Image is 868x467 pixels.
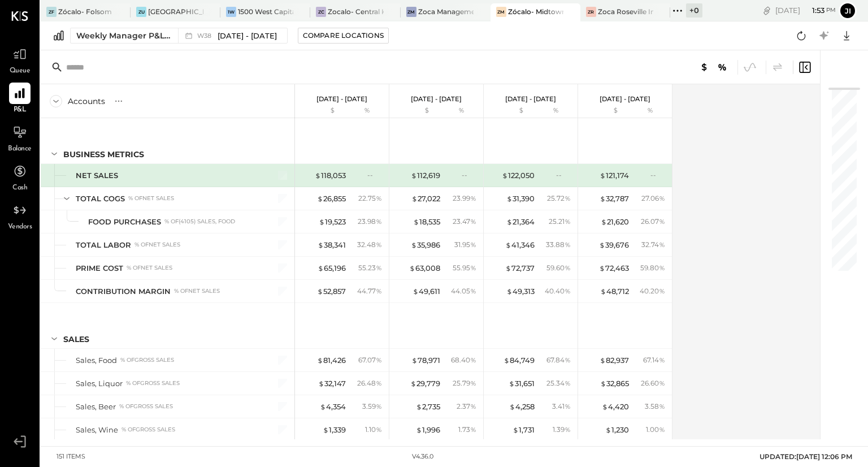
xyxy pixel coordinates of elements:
div: ZM [496,7,506,17]
div: 1,339 [323,425,346,435]
button: Compare Locations [298,28,389,44]
div: 1,996 [416,425,440,435]
div: % [537,106,574,115]
span: % [470,240,476,249]
span: % [376,240,382,249]
div: [GEOGRAPHIC_DATA] [148,7,203,16]
span: $ [600,287,606,296]
span: $ [410,379,416,388]
div: 67.14 [643,355,665,365]
span: Queue [10,66,31,76]
span: $ [318,263,324,273]
div: 27,022 [411,193,440,204]
span: % [470,286,476,295]
span: $ [317,287,323,296]
div: % [632,106,669,115]
span: % [470,401,476,410]
span: $ [317,356,323,365]
div: 40.40 [545,286,571,296]
div: 23.99 [453,193,476,204]
span: $ [413,217,419,226]
div: 25.72 [547,193,571,204]
span: $ [411,356,418,365]
span: P&L [14,105,27,115]
div: 118,053 [315,170,346,181]
div: 4,420 [602,401,629,412]
div: 23.98 [358,217,382,227]
span: % [376,217,382,226]
div: 26.48 [357,378,382,388]
span: $ [599,263,605,273]
div: 1,230 [605,425,629,435]
div: 19,523 [319,217,346,227]
div: 33.88 [546,240,571,250]
div: Compare Locations [303,31,384,40]
div: $ [489,106,535,115]
span: $ [600,171,606,180]
div: 21,620 [601,217,629,227]
div: % of NET SALES [128,194,174,202]
div: 1.10 [365,425,382,435]
span: $ [504,356,510,365]
span: % [470,355,476,364]
span: % [376,286,382,295]
div: 3.59 [362,401,382,412]
div: 65,196 [318,263,346,274]
span: $ [601,217,607,226]
div: 151 items [57,452,85,461]
span: % [565,240,571,249]
a: P&L [1,83,39,115]
a: Balance [1,122,39,154]
a: Cash [1,161,39,193]
div: 59.60 [546,263,571,273]
span: $ [319,217,325,226]
div: 4,354 [320,401,346,412]
span: $ [506,194,513,203]
p: [DATE] - [DATE] [600,95,650,103]
span: % [565,355,571,364]
span: % [470,378,476,387]
span: $ [502,171,508,180]
span: % [659,286,665,295]
span: % [376,401,382,410]
div: 27.06 [641,193,665,204]
span: $ [413,287,419,296]
span: $ [505,240,511,249]
span: % [565,193,571,202]
a: Vendors [1,200,39,232]
div: 44.05 [451,286,476,296]
div: [DATE] [775,5,836,16]
span: % [470,193,476,202]
span: Cash [12,183,27,193]
div: % of NET SALES [134,241,180,249]
span: $ [509,379,515,388]
span: $ [318,240,324,249]
div: 38,341 [318,240,346,250]
div: Sales, Liquor [76,378,123,389]
div: 81,426 [317,355,346,366]
div: % [349,106,385,115]
span: [DATE] - [DATE] [218,31,277,41]
span: % [565,378,571,387]
button: ji [839,2,857,20]
div: 67.84 [546,355,571,365]
span: $ [509,402,515,411]
div: 2,735 [416,401,440,412]
span: $ [411,171,417,180]
span: W38 [197,33,215,39]
div: 1.39 [553,425,571,435]
div: Sales, Beer [76,401,116,412]
div: NET SALES [76,170,118,181]
span: % [470,217,476,226]
span: $ [317,194,323,203]
div: 55.23 [358,263,382,273]
div: Zoca Management Services Inc [418,7,474,16]
span: $ [513,425,519,434]
div: 32.48 [357,240,382,250]
div: 32,865 [600,378,629,389]
div: $ [395,106,440,115]
span: $ [318,379,324,388]
span: % [376,263,382,272]
div: $ [301,106,346,115]
span: $ [605,425,611,434]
